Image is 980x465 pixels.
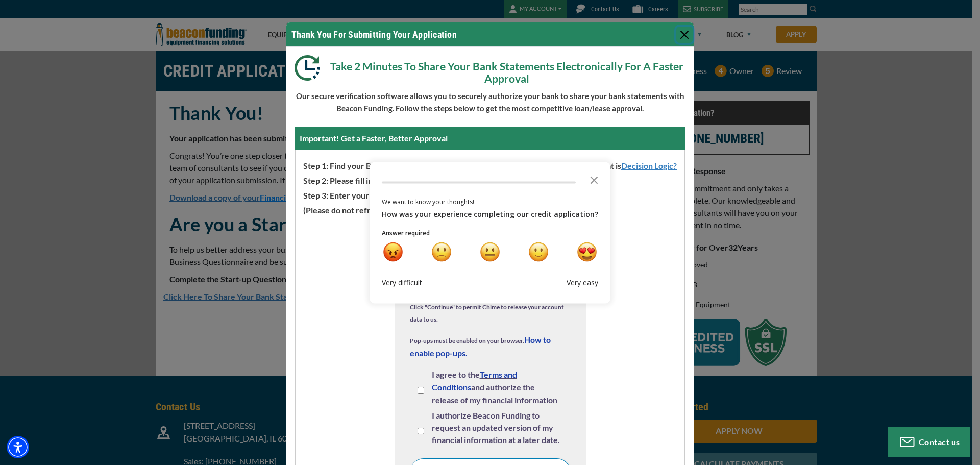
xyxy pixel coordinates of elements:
a: Terms and Conditions [432,370,517,392]
div: Very easy [567,278,598,287]
p: Answer required [382,228,598,238]
button: Close the survey [584,169,604,189]
div: sad [432,242,451,261]
span: What is [586,157,684,172]
span: Step 1: Find your Bank [296,157,384,172]
span: Contact us [919,437,960,447]
a: Decision Logic? [621,161,684,170]
h4: Thank You For Submitting Your Application [291,28,457,41]
p: Click "Continue" to permit Chime to release your account data to us. [410,301,571,326]
div: Important! Get a Faster, Better Approval [295,127,685,150]
div: Very difficult [382,278,422,287]
p: Take 2 Minutes To Share Your Bank Statements Electronically For A Faster Approval [295,55,685,85]
p: Pop-ups must be enabled on your browser. [410,334,571,360]
div: How was your experience completing our credit application? [382,208,598,219]
button: Extremely unsatisfied [383,242,403,261]
a: How to enable pop-ups. [410,335,551,358]
div: Survey [370,162,610,303]
button: Extremely happy [577,242,597,261]
button: Neutral [480,242,500,261]
p: Our secure verification software allows you to securely authorize your bank to share your bank st... [295,90,685,114]
button: Contact us [888,427,970,457]
p: (Please do not refresh or close this window while retrieving information) [296,202,684,216]
div: very happy [577,242,597,261]
button: Happy [529,242,548,261]
div: happy [529,242,548,261]
span: I authorize Beacon Funding to request an updated version of my financial information at a later d... [432,410,560,445]
p: Step 3: Enter your login information [296,187,684,202]
p: Step 2: Please fill in your name [296,172,684,187]
span: I agree to the and authorize the release of my financial information to DecisionLogic and Beacon ... [432,370,557,429]
div: We want to know your thoughts! [382,197,598,206]
button: Unsatisfied [432,242,451,261]
div: very sad [383,242,403,261]
div: neutral [480,242,500,261]
div: Accessibility Menu [7,436,29,458]
button: Close [676,27,693,43]
img: Modal DL Clock [295,55,328,81]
